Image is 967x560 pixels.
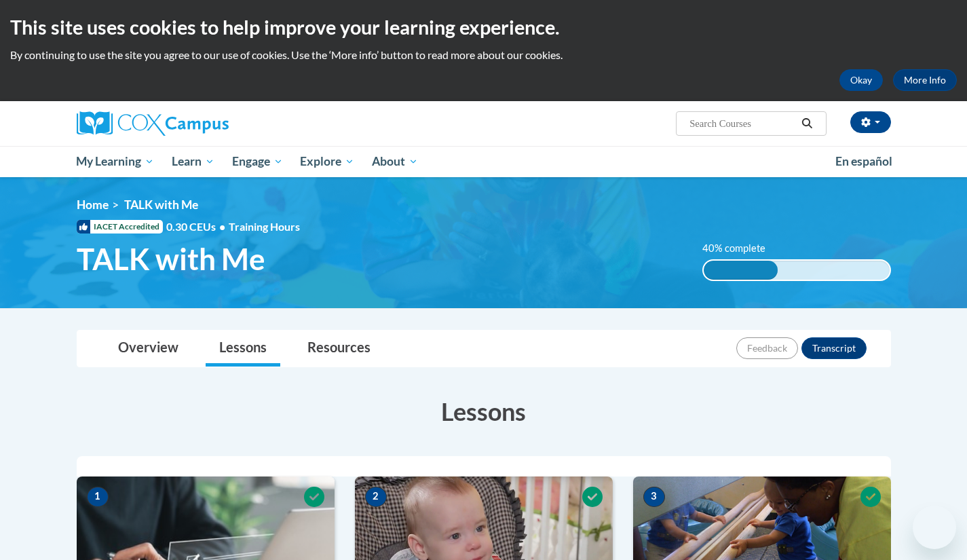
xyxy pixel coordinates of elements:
[736,337,798,359] button: Feedback
[291,146,363,177] a: Explore
[223,146,292,177] a: Engage
[893,69,957,91] a: More Info
[702,241,780,256] label: 40% complete
[294,331,384,367] a: Resources
[77,198,109,212] a: Home
[835,154,892,168] span: En español
[105,331,192,367] a: Overview
[827,147,901,176] a: En español
[300,153,354,170] span: Explore
[10,48,957,62] p: By continuing to use the site you agree to our use of cookies. Use the ‘More info’ button to read...
[206,331,280,367] a: Lessons
[688,115,797,132] input: Search Courses
[232,153,283,170] span: Engage
[68,146,164,177] a: My Learning
[77,111,229,136] img: Cox Campus
[163,146,223,177] a: Learn
[850,111,891,133] button: Account Settings
[363,146,427,177] a: About
[172,153,214,170] span: Learn
[77,220,163,234] span: IACET Accredited
[229,220,300,233] span: Training Hours
[797,115,817,132] button: Search
[76,153,154,170] span: My Learning
[913,506,956,549] iframe: Button to launch messaging window
[166,219,229,234] span: 0.30 CEUs
[365,487,387,507] span: 2
[77,241,265,277] span: TALK with Me
[124,198,198,212] span: TALK with Me
[372,153,418,170] span: About
[77,394,891,428] h3: Lessons
[839,69,883,91] button: Okay
[219,220,225,233] span: •
[801,337,867,359] button: Transcript
[704,261,778,280] div: 40% complete
[87,487,109,507] span: 1
[10,14,957,41] h2: This site uses cookies to help improve your learning experience.
[643,487,665,507] span: 3
[56,146,911,177] div: Main menu
[77,111,335,136] a: Cox Campus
